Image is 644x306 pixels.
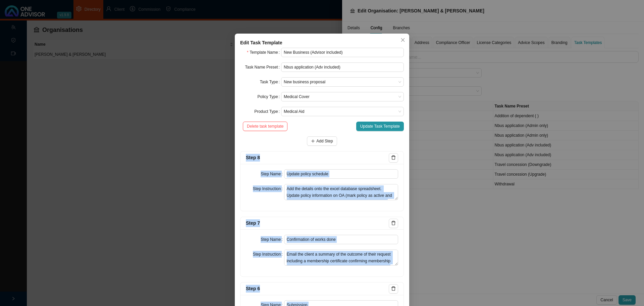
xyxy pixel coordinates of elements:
label: Template Name [247,48,281,57]
span: New business proposal [284,78,401,86]
span: close [400,38,405,42]
span: Add Step [316,138,333,144]
button: Add Step [307,136,337,146]
span: delete [391,286,396,291]
button: Close [398,35,408,45]
textarea: Add the details onto the excel database spreadsheet. Update policy information on OA (mark policy... [284,184,398,200]
span: Update Task Template [360,123,400,130]
label: Step Instruction [253,184,284,193]
div: Edit Task Template [240,39,404,46]
span: Medical Cover [284,92,401,101]
span: Medical Aid [284,107,401,116]
textarea: Email the client a summary of the outcome of their request including a membership certificate con... [284,250,398,266]
label: Product Type [254,107,281,116]
div: Step 6 [246,285,389,293]
span: delete [391,221,396,225]
span: Delete task template [247,123,283,130]
label: Step Instruction [253,250,284,259]
label: Policy Type [258,92,281,101]
label: Task Name Preset [245,62,281,72]
span: plus [311,139,315,143]
button: Update Task Template [356,122,404,131]
label: Step Name [261,235,284,244]
div: Step 8 [246,154,389,162]
button: Delete task template [243,122,287,131]
label: Task Type [260,77,281,87]
div: Step 7 [246,219,389,227]
label: Step Name [261,169,284,179]
span: delete [391,155,396,160]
